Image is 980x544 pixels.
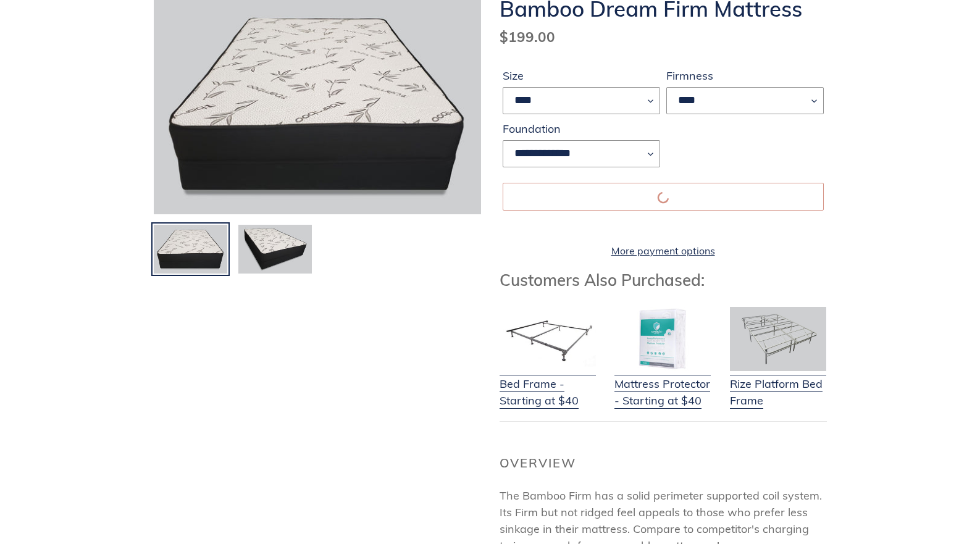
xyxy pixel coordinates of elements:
img: Load image into Gallery viewer, Bamboo Dream Firm Mattress [153,224,228,275]
img: Load image into Gallery viewer, Bamboo Dream Firm Mattress [237,224,313,275]
label: Foundation [503,120,660,137]
a: Bed Frame - Starting at $40 [500,360,596,409]
h2: Overview [500,456,827,471]
span: $199.00 [500,28,555,46]
a: Rize Platform Bed Frame [730,360,826,409]
label: Size [503,67,660,84]
img: Bed Frame [500,307,596,371]
img: Mattress Protector [614,307,711,371]
a: More payment options [503,243,824,258]
label: Firmness [666,67,824,84]
a: Mattress Protector - Starting at $40 [614,360,711,409]
button: Add to cart [503,183,824,211]
h3: Customers Also Purchased: [500,270,827,290]
img: Adjustable Base [730,307,826,371]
